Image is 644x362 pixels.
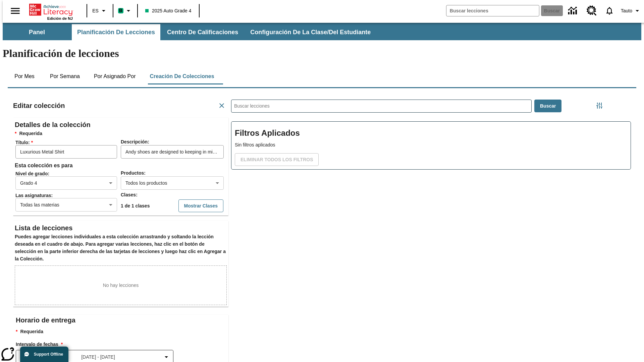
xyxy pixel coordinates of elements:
[47,16,73,20] span: Edición de NJ
[15,145,117,159] input: Tí­tulo
[601,2,618,19] a: Notificaciones
[15,223,227,233] h2: Lista de lecciones
[162,24,244,40] button: Centro de calificaciones
[15,119,227,130] h2: Detalles de la colección
[29,2,73,20] div: Portada
[231,121,631,170] div: Filtros Aplicados
[121,170,146,176] span: Productos :
[103,282,139,289] p: No hay lecciones
[119,6,122,15] span: B
[121,192,138,197] span: Clases :
[19,353,170,361] button: Seleccione el intervalo de fechas opción del menú
[121,176,224,190] div: Todos los productos
[16,341,228,348] h3: Intervalo de fechas
[15,233,227,263] h6: Puedes agregar lecciones individuales a esta colección arrastrando y soltando la lección deseada ...
[446,5,539,16] input: Buscar campo
[121,139,149,144] span: Descripción :
[81,354,115,361] span: [DATE] - [DATE]
[15,130,227,137] h6: Requerida
[45,68,85,84] button: Por semana
[3,24,70,40] button: Panel
[5,1,25,21] button: Abrir el menú lateral
[121,145,224,159] input: Descripción
[92,7,99,14] span: ES
[3,23,641,40] div: Subbarra de navegación
[564,2,583,20] a: Centro de información
[16,315,228,325] h2: Horario de entrega
[34,352,63,357] span: Support Offline
[235,125,627,141] h2: Filtros Aplicados
[72,24,160,40] button: Planificación de lecciones
[144,68,219,84] button: Creación de colecciones
[15,161,227,170] h6: Esta colección es para
[245,24,376,40] button: Configuración de la clase/del estudiante
[231,100,531,112] input: Buscar lecciones
[593,99,606,112] button: Menú lateral de filtros
[15,176,117,190] div: Grado 4
[15,171,120,176] span: Nivel de grado :
[145,7,192,14] span: 2025 Auto Grade 4
[15,193,120,198] span: Las asignaturas :
[16,328,228,336] p: Requerida
[89,68,141,84] button: Por asignado por
[178,199,223,213] button: Mostrar Clases
[13,100,65,111] h2: Editar colección
[115,5,135,17] button: Boost El color de la clase es verde menta. Cambiar el color de la clase.
[215,99,228,112] button: Cancelar
[534,100,561,113] button: Buscar
[20,347,68,362] button: Support Offline
[8,68,41,84] button: Por mes
[29,3,73,16] a: Portada
[583,2,601,20] a: Centro de recursos, Se abrirá en una pestaña nueva.
[15,198,117,212] div: Todas las materias
[121,202,150,209] p: 1 de 1 clases
[618,5,644,17] button: Perfil/Configuración
[3,24,377,40] div: Subbarra de navegación
[235,141,627,148] p: Sin filtros aplicados
[621,7,632,14] span: Tauto
[162,353,170,361] svg: Collapse Date Range Filter
[3,47,641,60] h1: Planificación de lecciones
[89,5,111,17] button: Lenguaje: ES, Selecciona un idioma
[15,140,120,145] span: Tí­tulo :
